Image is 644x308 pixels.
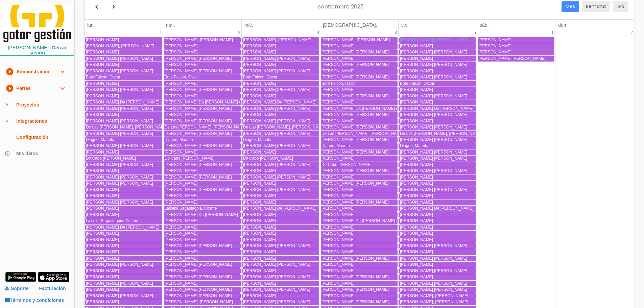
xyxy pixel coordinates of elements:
[400,193,433,198] span: [PERSON_NAME]
[85,112,162,118] a: [PERSON_NAME]
[242,99,319,105] a: [PERSON_NAME] Da [PERSON_NAME] de [PERSON_NAME]
[242,193,319,199] a: [PERSON_NAME]
[165,112,198,117] span: [PERSON_NAME]
[242,106,319,112] a: [PERSON_NAME] [PERSON_NAME]
[164,43,241,49] a: [PERSON_NAME]
[321,187,398,193] a: [PERSON_NAME]
[85,137,162,143] a: Diagne, Maanta
[242,199,319,205] a: [PERSON_NAME]
[243,69,310,73] span: [PERSON_NAME] [PERSON_NAME]
[321,150,389,155] span: [PERSON_NAME] [PERSON_NAME]
[399,118,476,124] a: [PERSON_NAME]
[243,137,271,142] span: Diagne, Maanta
[58,64,66,80] i: expand_more
[86,150,119,155] span: [PERSON_NAME]
[243,156,293,161] span: Do Cabo [PERSON_NAME]
[243,81,276,86] span: [PERSON_NAME]
[399,137,476,143] a: [PERSON_NAME] [PERSON_NAME]
[29,45,67,55] a: Cerrar sesión
[164,174,241,180] a: [PERSON_NAME] [PERSON_NAME]
[165,87,232,92] span: [PERSON_NAME] [PERSON_NAME]
[400,200,433,205] span: [PERSON_NAME]
[165,119,232,123] span: [PERSON_NAME] [PERSON_NAME]
[165,75,199,79] span: Bote Falcon, Oscar
[85,181,162,186] a: [PERSON_NAME] [PERSON_NAME]
[243,62,276,67] span: [PERSON_NAME]
[321,137,398,143] a: [PERSON_NAME] [PERSON_NAME]
[85,37,162,43] a: [PERSON_NAME]
[399,74,476,80] a: [PERSON_NAME] [PERSON_NAME]
[400,50,467,54] span: [PERSON_NAME] [PERSON_NAME]
[630,28,634,37] a: 7
[86,162,153,167] span: [PERSON_NAME] [PERSON_NAME]
[85,162,162,168] a: [PERSON_NAME] [PERSON_NAME]
[86,119,153,123] span: [PERSON_NAME] [PERSON_NAME]
[394,28,398,37] a: 4
[321,74,398,80] a: [PERSON_NAME] [PERSON_NAME]
[321,99,398,105] a: [PERSON_NAME]
[321,193,355,198] span: [PERSON_NAME]
[400,150,467,155] span: [PERSON_NAME] [PERSON_NAME]
[400,62,467,67] span: [PERSON_NAME] [PERSON_NAME]
[400,81,434,86] span: Bote Falcon, Oscar
[85,62,162,68] a: [PERSON_NAME]
[242,43,319,49] a: [PERSON_NAME]
[321,156,355,161] span: [PERSON_NAME]
[321,181,389,186] span: [PERSON_NAME] [PERSON_NAME]
[164,49,241,55] a: [PERSON_NAME]
[242,174,319,180] a: [PERSON_NAME] [PERSON_NAME]
[316,28,320,37] a: 3
[399,37,476,43] a: [PERSON_NAME], [PERSON_NAME]
[321,87,355,92] span: [PERSON_NAME]
[86,94,119,98] span: [PERSON_NAME]
[165,100,278,104] span: [PERSON_NAME] Da [PERSON_NAME] de [PERSON_NAME]
[85,149,162,155] a: [PERSON_NAME]
[242,81,319,87] a: [PERSON_NAME]
[165,156,215,161] span: Do Cabo [PERSON_NAME]
[243,131,310,136] span: [PERSON_NAME] [PERSON_NAME]
[165,175,232,180] span: [PERSON_NAME] [PERSON_NAME]
[86,181,153,186] span: [PERSON_NAME] [PERSON_NAME]
[164,93,241,99] a: [PERSON_NAME]
[243,38,311,42] span: [PERSON_NAME], [PERSON_NAME]
[321,81,398,87] a: Bote Falcon, Oscar
[321,56,398,62] a: [PERSON_NAME]
[242,37,319,43] a: [PERSON_NAME], [PERSON_NAME]
[85,193,162,199] a: [PERSON_NAME]
[562,1,579,12] button: Mes
[613,1,628,12] button: Día
[321,68,398,74] a: [PERSON_NAME]
[164,62,241,68] a: [PERSON_NAME]
[242,131,319,137] a: [PERSON_NAME] [PERSON_NAME]
[321,143,350,148] span: Diagne, Maanta
[243,44,276,48] span: [PERSON_NAME]
[321,106,398,112] a: [PERSON_NAME] Da [PERSON_NAME] de [PERSON_NAME]
[321,168,398,174] a: [PERSON_NAME] [PERSON_NAME]
[242,187,319,193] a: [PERSON_NAME] [PERSON_NAME]
[321,174,398,180] a: [PERSON_NAME]
[242,62,319,68] a: [PERSON_NAME]
[243,162,310,167] span: [PERSON_NAME] [PERSON_NAME]
[321,69,355,73] span: [PERSON_NAME]
[243,106,310,111] span: [PERSON_NAME] [PERSON_NAME]
[85,56,162,62] a: [PERSON_NAME] [PERSON_NAME]
[85,187,162,193] a: [PERSON_NAME]
[243,125,325,129] span: De Las [PERSON_NAME], [PERSON_NAME]
[85,49,162,55] a: [PERSON_NAME]
[85,131,162,137] a: [PERSON_NAME] [PERSON_NAME]
[321,187,355,192] span: [PERSON_NAME]
[85,156,162,161] a: Do Cabo [PERSON_NAME]
[164,81,241,87] a: [PERSON_NAME]
[243,87,310,92] span: [PERSON_NAME] [PERSON_NAME]
[321,62,389,67] span: [PERSON_NAME] [PERSON_NAME]
[5,64,14,80] i: play_circle_filled
[86,106,153,111] span: [PERSON_NAME] [PERSON_NAME]
[473,28,477,37] a: 5
[399,131,476,137] a: De Las [PERSON_NAME], [PERSON_NAME]
[582,1,610,12] button: Semana
[165,200,198,205] span: [PERSON_NAME]
[321,199,398,205] a: [PERSON_NAME] [PERSON_NAME]
[243,112,276,117] span: [PERSON_NAME]
[243,56,310,61] span: [PERSON_NAME] [PERSON_NAME]
[399,56,476,62] a: [PERSON_NAME]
